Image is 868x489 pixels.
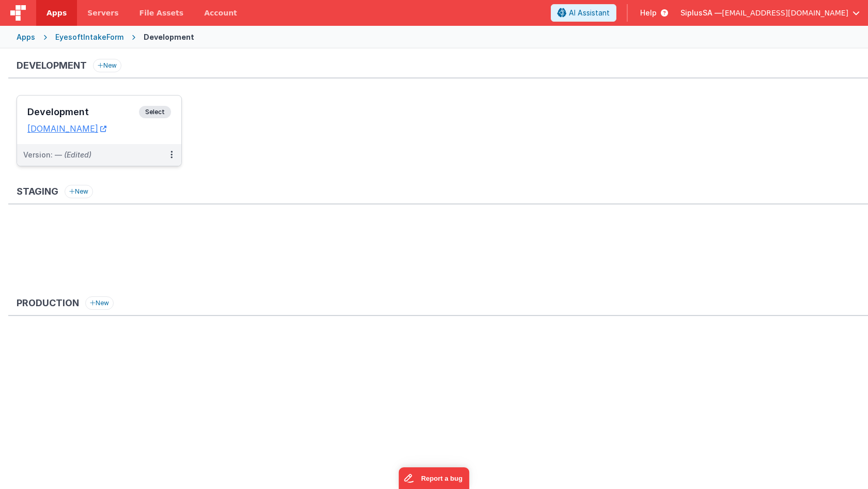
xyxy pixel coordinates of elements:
h3: Staging [17,186,58,197]
button: New [85,296,114,310]
span: Apps [47,8,67,18]
span: Servers [87,8,118,18]
button: AI Assistant [551,4,616,22]
div: EyesoftIntakeForm [55,32,123,42]
button: New [65,185,93,198]
h3: Development [27,107,139,117]
button: SiplusSA — [EMAIL_ADDRESS][DOMAIN_NAME] [680,8,860,18]
iframe: Marker.io feedback button [399,467,470,489]
span: AI Assistant [569,8,610,18]
span: [EMAIL_ADDRESS][DOMAIN_NAME] [722,8,848,18]
span: (Edited) [64,150,91,159]
span: File Assets [139,8,184,18]
button: New [93,59,121,72]
a: [DOMAIN_NAME] [27,123,106,134]
div: Apps [17,32,35,42]
h3: Development [17,60,87,71]
span: SiplusSA — [680,8,722,18]
span: Select [139,106,171,118]
div: Version: — [23,150,91,160]
span: Help [640,8,657,18]
div: Development [144,32,194,42]
h3: Production [17,298,79,308]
